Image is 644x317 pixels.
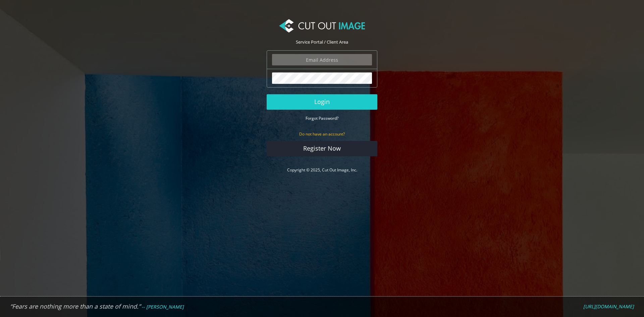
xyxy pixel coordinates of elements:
[272,54,372,65] input: Email Address
[142,304,184,310] em: -- [PERSON_NAME]
[267,141,377,156] a: Register Now
[299,131,345,137] small: Do not have an account?
[267,94,377,110] button: Login
[306,115,338,121] a: Forgot Password?
[583,303,634,310] em: [URL][DOMAIN_NAME]
[583,304,634,310] a: [URL][DOMAIN_NAME]
[287,167,357,173] a: Copyright © 2025, Cut Out Image, Inc.
[296,39,348,45] span: Service Portal / Client Area
[279,19,365,33] img: Cut Out Image
[10,302,141,310] em: “Fears are nothing more than a state of mind.”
